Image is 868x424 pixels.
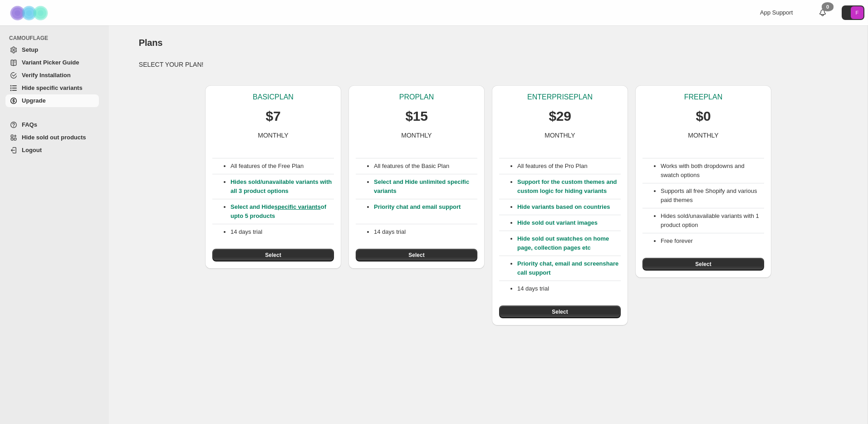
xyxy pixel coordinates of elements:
p: SELECT YOUR PLAN! [139,60,838,69]
a: specific variants [275,203,321,210]
a: Hide specific variants [5,82,99,94]
span: Plans [139,38,162,48]
p: Select and Hide unlimited specific variants [374,177,477,196]
button: Avatar with initials F [842,5,864,20]
span: Hide specific variants [22,84,83,91]
a: Setup [5,44,99,56]
p: Support for the custom themes and custom logic for hiding variants [517,177,621,196]
p: 14 days trial [374,227,477,237]
p: 14 days trial [230,227,334,237]
p: BASIC PLAN [253,93,294,102]
p: MONTHLY [544,131,575,140]
p: Priority chat and email support [374,202,477,221]
a: Hide sold out products [5,131,99,144]
span: Variant Picker Guide [22,59,79,66]
a: FAQs [5,118,99,131]
span: Select [265,251,281,259]
p: $29 [549,107,571,125]
p: Select and Hide of upto 5 products [230,202,334,221]
a: Upgrade [5,94,99,107]
div: 0 [822,2,834,11]
p: Hide variants based on countries [517,202,621,212]
li: Hides sold/unavailable variants with 1 product option [661,212,764,230]
p: 14 days trial [517,284,621,293]
p: All features of the Pro Plan [517,162,621,171]
p: Hide sold out swatches on home page, collection pages etc [517,234,621,252]
text: F [856,10,859,15]
span: Hide sold out products [22,134,86,141]
p: $15 [405,107,427,125]
li: Supports all free Shopify and various paid themes [661,187,764,205]
p: ENTERPRISE PLAN [527,93,593,102]
p: Hides sold/unavailable variants with all 3 product options [230,177,334,196]
span: App Support [760,9,793,16]
span: Select [552,308,568,316]
span: Upgrade [22,97,46,104]
p: $7 [266,107,281,125]
span: CAMOUFLAGE [9,35,103,42]
a: Logout [5,144,99,157]
li: Free forever [661,237,764,246]
li: Works with both dropdowns and swatch options [661,162,764,180]
a: 0 [818,8,827,17]
a: Verify Installation [5,69,99,82]
span: Select [408,251,424,259]
p: FREE PLAN [684,93,722,102]
button: Select [212,249,334,261]
p: All features of the Free Plan [230,162,334,171]
button: Select [356,249,477,261]
button: Select [642,258,764,271]
p: Hide sold out variant images [517,218,621,227]
p: Priority chat, email and screenshare call support [517,259,621,277]
span: Avatar with initials F [851,6,863,19]
p: MONTHLY [401,131,432,140]
span: Select [695,261,711,268]
a: Variant Picker Guide [5,56,99,69]
span: FAQs [22,121,37,128]
span: Verify Installation [22,72,71,79]
button: Select [499,306,621,318]
p: MONTHLY [688,131,718,140]
span: Logout [22,147,42,153]
p: $0 [696,107,711,125]
img: Camouflage [7,0,53,25]
p: All features of the Basic Plan [374,162,477,171]
p: MONTHLY [258,131,288,140]
span: Setup [22,46,38,53]
p: PRO PLAN [399,93,434,102]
